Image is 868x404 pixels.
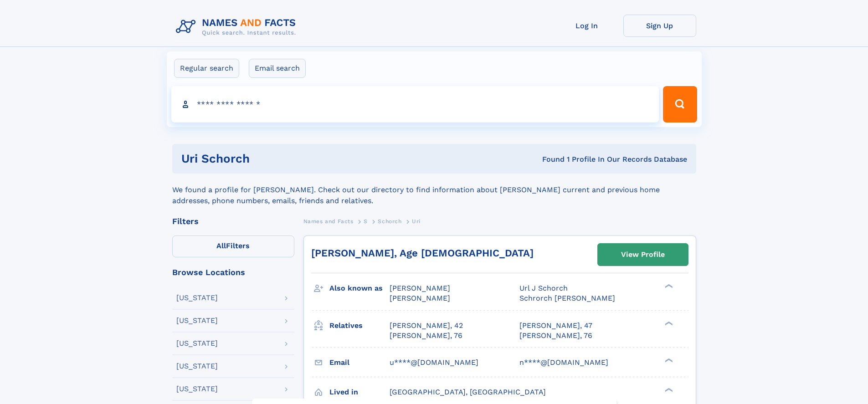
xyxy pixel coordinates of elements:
[311,247,534,259] a: [PERSON_NAME], Age [DEMOGRAPHIC_DATA]
[519,331,592,341] a: [PERSON_NAME], 76
[390,294,450,302] span: [PERSON_NAME]
[519,294,615,302] span: Schrorch [PERSON_NAME]
[663,320,673,326] div: ❯
[172,15,303,39] img: Logo Names and Facts
[171,86,659,123] input: search input
[364,215,368,227] a: S
[378,215,401,227] a: Schorch
[172,174,696,206] div: We found a profile for [PERSON_NAME]. Check out our directory to find information about [PERSON_N...
[249,59,306,78] label: Email search
[172,217,294,225] div: Filters
[329,318,390,333] h3: Relatives
[378,218,401,225] span: Schorch
[519,321,592,331] a: [PERSON_NAME], 47
[172,268,294,276] div: Browse Locations
[329,281,390,296] h3: Also known as
[623,15,696,37] a: Sign Up
[621,244,665,265] div: View Profile
[176,385,218,393] div: [US_STATE]
[663,357,673,363] div: ❯
[390,388,546,396] span: [GEOGRAPHIC_DATA], [GEOGRAPHIC_DATA]
[329,384,390,400] h3: Lived in
[663,86,697,123] button: Search Button
[519,284,568,292] span: Url J Schorch
[176,294,218,302] div: [US_STATE]
[176,340,218,347] div: [US_STATE]
[216,241,226,250] span: All
[663,387,673,393] div: ❯
[550,15,623,37] a: Log In
[303,215,354,227] a: Names and Facts
[329,355,390,370] h3: Email
[364,218,368,225] span: S
[390,321,463,331] a: [PERSON_NAME], 42
[181,153,396,164] h1: uri schorch
[174,59,239,78] label: Regular search
[172,235,294,257] label: Filters
[396,154,687,164] div: Found 1 Profile In Our Records Database
[412,218,421,225] span: Uri
[663,283,673,289] div: ❯
[390,331,462,341] a: [PERSON_NAME], 76
[598,244,688,266] a: View Profile
[176,317,218,324] div: [US_STATE]
[390,284,450,292] span: [PERSON_NAME]
[176,363,218,370] div: [US_STATE]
